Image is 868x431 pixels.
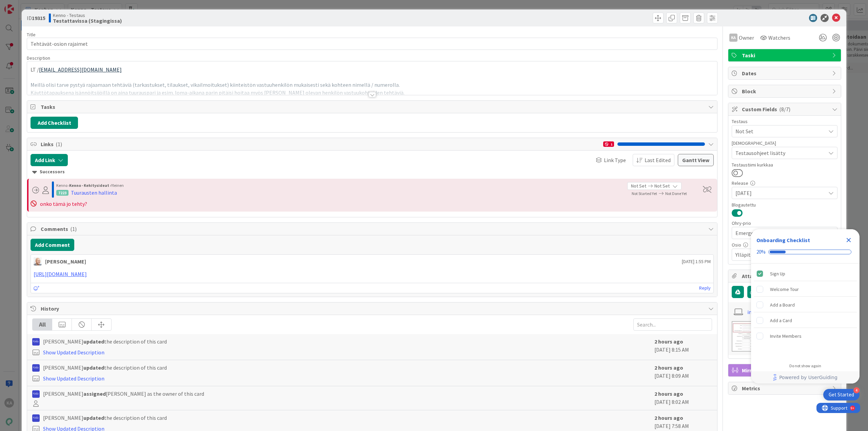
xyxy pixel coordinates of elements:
[754,329,857,344] div: Invite Members is incomplete.
[843,235,854,246] div: Close Checklist
[739,34,754,42] span: Owner
[53,18,122,23] b: Testattavissa (Stagingissa)
[678,154,714,166] button: Gantt View
[56,190,68,196] div: 7223
[735,149,826,157] span: Testausohjeet lisätty
[27,55,50,61] span: Description
[756,249,854,255] div: Checklist progress: 20%
[603,141,614,147] div: 1
[43,375,104,382] a: Show Updated Description
[14,1,31,9] span: Support
[853,387,860,393] div: 4
[779,373,837,381] span: Powered by UserGuiding
[632,191,657,196] span: Not Started Yet
[43,337,167,346] span: [PERSON_NAME] the description of this card
[742,105,829,113] span: Custom Fields
[735,127,826,135] span: Not Set
[770,301,795,309] div: Add a Board
[83,390,106,397] b: assigned
[32,390,40,398] img: RS
[732,202,837,207] div: Blogautettu
[654,414,683,421] b: 2 hours ago
[729,34,737,42] div: KA
[751,263,860,359] div: Checklist items
[754,297,857,312] div: Add a Board is incomplete.
[742,272,829,280] span: Attachments
[742,51,829,59] span: Taski
[754,266,857,281] div: Sign Up is complete.
[735,228,822,238] span: Emergentti jatkokehitys
[31,239,74,251] button: Add Comment
[83,338,104,345] b: updated
[40,200,87,207] span: onko tämä jo tehty?
[32,364,40,372] img: RS
[789,363,821,369] div: Do not show again
[823,389,860,400] div: Open Get Started checklist, remaining modules: 4
[633,154,674,166] button: Last Edited
[43,349,104,356] a: Show Updated Description
[27,32,36,38] label: Title
[33,319,52,330] div: All
[41,225,705,233] span: Comments
[645,156,671,164] span: Last Edited
[770,316,792,325] div: Add a Card
[770,270,785,278] div: Sign Up
[770,285,799,293] div: Welcome Tour
[43,364,167,372] span: [PERSON_NAME] the description of this card
[43,414,167,422] span: [PERSON_NAME] the description of this card
[654,338,683,345] b: 2 hours ago
[829,391,854,398] div: Get Started
[43,390,204,398] span: [PERSON_NAME] [PERSON_NAME] as the owner of this card
[70,226,77,232] span: ( 1 )
[754,313,857,328] div: Add a Card is incomplete.
[742,384,829,392] span: Metrics
[27,38,717,50] input: type card name here...
[41,305,705,313] span: History
[45,257,86,266] div: [PERSON_NAME]
[735,189,826,197] span: [DATE]
[32,168,712,176] div: Successors
[735,251,826,259] span: Ylläpito
[69,183,111,188] b: Kenno - Kehitysideat ›
[56,141,62,148] span: ( 1 )
[756,236,810,244] div: Onboarding Checklist
[754,371,856,384] a: Powered by UserGuiding
[751,371,860,384] div: Footer
[768,34,790,42] span: Watchers
[41,103,705,111] span: Tasks
[71,189,117,197] div: Tuurausten hallinta
[732,141,837,145] div: [DEMOGRAPHIC_DATA]
[654,390,683,397] b: 2 hours ago
[32,414,40,422] img: RS
[754,282,857,297] div: Welcome Tour is incomplete.
[654,337,712,356] div: [DATE] 8:15 AM
[732,162,837,167] div: Testaustiimi kurkkaa
[654,364,683,371] b: 2 hours ago
[31,117,78,129] button: Add Checklist
[83,364,104,371] b: updated
[56,183,69,188] span: Kenno ›
[732,119,837,124] div: Testaus
[53,13,122,18] span: Kenno - Testaus
[654,364,712,383] div: [DATE] 8:09 AM
[111,183,124,188] span: Yleinen
[604,156,626,164] span: Link Type
[31,154,68,166] button: Add Link
[34,257,42,266] img: NG
[32,338,40,346] img: RS
[742,69,829,77] span: Dates
[32,15,45,21] b: 19315
[747,308,772,316] a: image.png
[756,249,766,255] div: 20%
[665,191,687,196] span: Not Done Yet
[732,181,837,185] div: Release
[654,182,670,190] span: Not Set
[742,366,829,374] span: Mirrors
[732,221,837,226] div: Ohry-prio
[742,87,829,95] span: Block
[654,390,712,407] div: [DATE] 8:02 AM
[751,229,860,384] div: Checklist Container
[770,332,802,340] div: Invite Members
[699,284,711,292] a: Reply
[27,14,45,22] span: ID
